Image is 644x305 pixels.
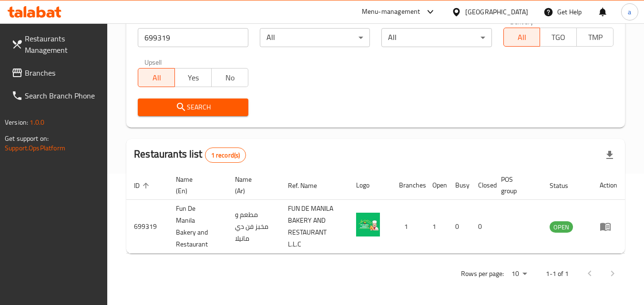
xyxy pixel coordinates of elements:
[448,200,470,254] td: 0
[227,200,280,254] td: مطعم و مخبز فن دي مانيلا
[540,28,577,47] button: TGO
[4,27,108,61] a: Restaurants Management
[5,132,49,145] span: Get support on:
[25,33,100,56] span: Restaurants Management
[138,98,248,116] button: Search
[142,71,171,85] span: All
[356,213,380,236] img: Fun De Manila Bakery and Restaurant
[550,180,581,191] span: Status
[211,68,248,87] button: No
[546,268,569,280] p: 1-1 of 1
[126,200,168,254] td: 699319
[5,116,28,128] span: Version:
[145,101,240,113] span: Search
[544,30,573,44] span: TGO
[508,30,537,44] span: All
[381,28,491,47] div: All
[391,200,425,254] td: 1
[205,151,246,160] span: 1 record(s)
[581,30,610,44] span: TMP
[30,116,44,128] span: 1.0.0
[510,18,534,25] label: Delivery
[461,268,504,280] p: Rows per page:
[144,59,162,65] label: Upsell
[126,171,625,254] table: enhanced table
[25,90,100,101] span: Search Branch Phone
[628,7,631,17] span: a
[362,6,420,18] div: Menu-management
[5,142,65,154] a: Support.OpsPlatform
[576,28,613,47] button: TMP
[205,148,246,163] div: Total records count
[448,171,470,200] th: Busy
[508,267,531,281] div: Rows per page:
[288,180,329,191] span: Ref. Name
[425,171,448,200] th: Open
[215,71,245,85] span: No
[470,200,493,254] td: 0
[4,84,108,107] a: Search Branch Phone
[235,174,269,197] span: Name (Ar)
[391,171,425,200] th: Branches
[260,28,370,47] div: All
[25,67,100,79] span: Branches
[4,61,108,84] a: Branches
[174,68,212,87] button: Yes
[592,171,625,200] th: Action
[550,221,573,233] div: OPEN
[348,171,391,200] th: Logo
[168,200,227,254] td: Fun De Manila Bakery and Restaurant
[598,144,621,167] div: Export file
[501,174,531,197] span: POS group
[134,147,246,163] h2: Restaurants list
[470,171,493,200] th: Closed
[176,174,216,197] span: Name (En)
[280,200,348,254] td: FUN DE MANILA BAKERY AND RESTAURANT L.L.C
[138,68,175,87] button: All
[134,180,152,191] span: ID
[138,28,248,47] input: Search for restaurant name or ID..
[550,222,573,233] span: OPEN
[179,71,208,85] span: Yes
[600,221,617,232] div: Menu
[503,28,541,47] button: All
[425,200,448,254] td: 1
[465,7,528,17] div: [GEOGRAPHIC_DATA]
